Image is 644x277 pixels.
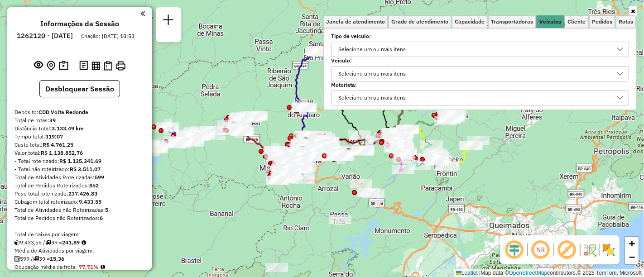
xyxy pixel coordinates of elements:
div: Selecione um ou mais itens [335,67,409,81]
span: Ocultar deslocamento [504,239,525,261]
span: Pedidos [592,19,612,24]
div: Peso total roteirizado: [14,190,145,198]
div: 9.433,55 / 39 = [14,239,145,247]
label: Veículo: [331,57,629,65]
div: Total de Atividades não Roteirizadas: [14,206,145,214]
i: Total de rotas [33,256,39,262]
div: Selecione um ou mais itens [335,42,409,57]
div: Total de caixas por viagem: [14,230,145,239]
div: Atividade não roteirizada - RESTAURANTE, BAR E L [357,188,380,197]
div: - Total roteirizado: [14,157,145,165]
strong: R$ 4.761,25 [43,141,73,148]
strong: 237.426,83 [68,190,97,197]
div: Map data © contributors,© 2025 TomTom, Microsoft [454,269,644,277]
strong: 77,71% [79,263,99,270]
strong: 9.433,55 [79,198,101,205]
button: Exibir sessão original [32,58,45,73]
strong: 599 [95,174,104,181]
div: Atividade não roteirizada - 61.776.471 ANA CAROLINE FARIAS DE OLIVEI [329,215,351,224]
h4: Informações da Sessão [40,19,119,28]
button: Painel de Sugestão [57,59,70,73]
h6: 1262120 - [DATE] [17,32,73,40]
div: Distância Total: [14,124,145,133]
a: OpenStreetMap [509,270,548,276]
div: Total de Pedidos não Roteirizados: [14,214,145,222]
strong: 15,36 [50,255,64,262]
div: Valor total: [14,149,145,157]
div: Total de Atividades Roteirizadas: [14,173,145,181]
div: Total de Pedidos Roteirizados: [14,181,145,190]
div: Criação: [DATE] 18:53 [77,32,138,40]
span: Capacidade [455,19,485,24]
a: Clique aqui para minimizar o painel [140,8,145,19]
div: 599 / 39 = [14,255,145,263]
span: + [629,238,635,249]
strong: 5 [105,206,108,213]
a: Nova sessão e pesquisa [159,11,178,31]
span: Rotas [619,19,633,24]
i: Cubagem total roteirizado [14,240,20,245]
label: Motorista: [331,81,629,89]
div: Atividade não roteirizada - MARIA RAIMUNDA MACHA [350,179,372,188]
strong: 39 [49,117,56,124]
a: Zoom in [625,237,639,250]
label: Tipo de veículo: [331,32,629,40]
div: Custo total: [14,141,145,149]
span: Janela de atendimento [326,19,385,24]
div: Atividade não roteirizada - BAR MERCEARIA LANCHO [265,263,288,272]
button: Imprimir Rotas [114,59,127,72]
strong: R$ 3.511,07 [70,166,101,172]
a: Zoom out [625,250,639,264]
button: Centralizar mapa no depósito ou ponto de apoio [45,59,57,73]
span: Exibir rótulo [556,239,578,261]
strong: 6 [100,215,103,221]
button: Visualizar Romaneio [102,59,114,72]
img: Fluxo de ruas [582,243,597,257]
div: Média de Atividades por viagem: [14,247,145,255]
img: Exibir/Ocultar setores [601,243,616,257]
i: Total de Atividades [14,256,20,262]
span: − [629,251,635,263]
div: Total de rotas: [14,116,145,124]
div: Selecione um ou mais itens [335,91,409,105]
strong: R$ 1.135.341,69 [59,158,101,164]
strong: CDD Volta Redonda [38,109,88,115]
em: Média calculada utilizando a maior ocupação (%Peso ou %Cubagem) de cada rota da sessão. Rotas cro... [101,264,105,270]
button: Logs desbloquear sessão [77,59,90,73]
strong: 241,89 [62,239,80,246]
button: Desbloquear Sessão [39,80,120,97]
div: Tempo total: [14,133,145,141]
strong: R$ 1.138.852,76 [41,149,83,156]
span: Veículos [539,19,561,24]
span: Ocultar NR [530,239,552,261]
span: Ocupação média da frota: [14,263,77,270]
strong: 319:07 [45,133,63,140]
span: Grade de atendimento [391,19,448,24]
a: Leaflet [456,270,478,276]
div: Atividade não roteirizada - UBIRACIRA MARIA DE S [362,189,384,198]
strong: 3.133,49 km [52,125,84,132]
i: Meta Caixas/viagem: 197,60 Diferença: 44,29 [82,240,86,245]
button: Visualizar relatório de Roteirização [90,59,102,72]
div: - Total não roteirizado: [14,165,145,173]
i: Total de rotas [45,240,51,245]
span: Cliente [567,19,586,24]
img: 523 UDC Light Retiro [295,146,307,158]
a: Ocultar filtros [629,6,637,16]
strong: 852 [89,182,99,189]
div: Depósito: [14,108,145,116]
span: Transportadoras [491,19,533,24]
div: Cubagem total roteirizado: [14,198,145,206]
span: | [479,270,481,276]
